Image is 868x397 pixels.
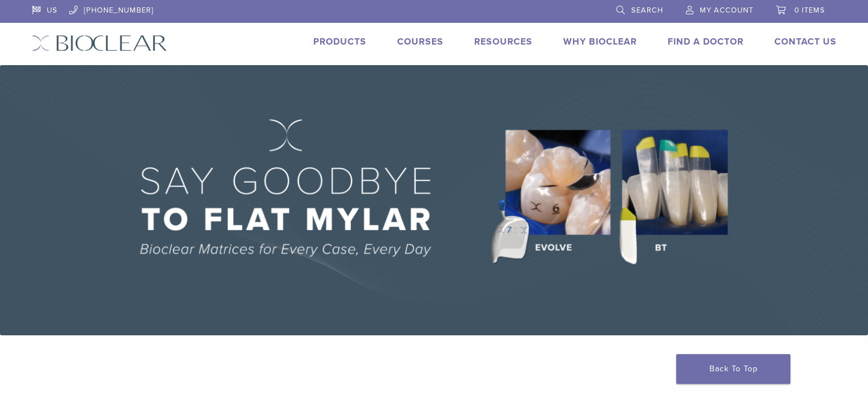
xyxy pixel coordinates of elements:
span: My Account [700,6,753,15]
a: Courses [397,36,443,47]
a: Why Bioclear [563,36,637,47]
a: Products [313,36,366,47]
a: Find A Doctor [668,36,744,47]
a: Contact Us [774,36,837,47]
img: Bioclear [32,35,167,51]
span: Search [631,6,663,15]
a: Back To Top [676,354,790,384]
span: 0 items [794,6,825,15]
a: Resources [474,36,532,47]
